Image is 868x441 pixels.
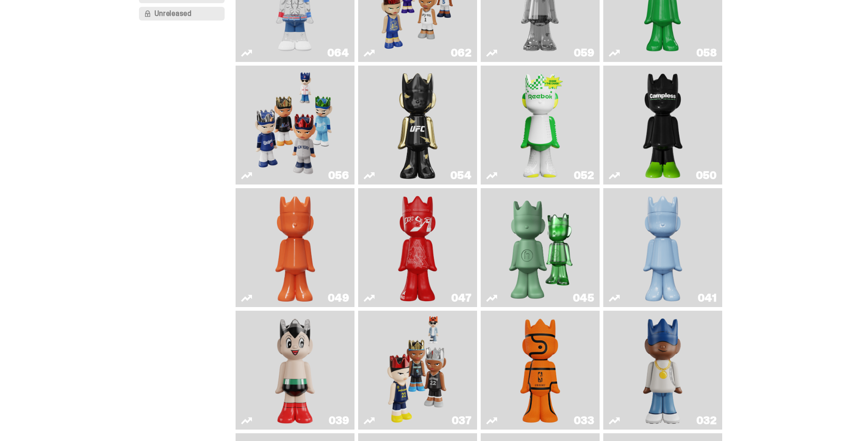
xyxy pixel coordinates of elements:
[154,10,191,17] span: Unreleased
[639,69,687,181] img: Campless
[241,192,349,303] a: Schrödinger's ghost: Orange Vibe
[386,314,449,426] img: Game Face (2024)
[516,69,565,181] img: Court Victory
[609,69,717,181] a: Campless
[696,415,717,426] div: 032
[574,47,594,58] div: 059
[609,314,717,426] a: Swingman
[502,192,579,303] img: Present
[486,192,594,303] a: Present
[327,47,349,58] div: 064
[574,415,594,426] div: 033
[271,192,319,303] img: Schrödinger's ghost: Orange Vibe
[639,192,687,303] img: Schrödinger's ghost: Winter Blue
[328,292,349,303] div: 049
[364,192,472,303] a: Skip
[486,314,594,426] a: Game Ball
[241,314,349,426] a: Astro Boy
[328,170,349,181] div: 056
[451,47,472,58] div: 062
[329,415,349,426] div: 039
[451,292,472,303] div: 047
[364,314,472,426] a: Game Face (2024)
[696,170,717,181] div: 050
[573,292,594,303] div: 045
[394,192,442,303] img: Skip
[452,415,472,426] div: 037
[139,7,225,21] button: Unreleased
[486,69,594,181] a: Court Victory
[632,314,694,426] img: Swingman
[394,69,442,181] img: Ruby
[574,170,594,181] div: 052
[241,69,349,181] a: Game Face (2025)
[609,192,717,303] a: Schrödinger's ghost: Winter Blue
[364,69,472,181] a: Ruby
[250,69,339,181] img: Game Face (2025)
[696,47,717,58] div: 058
[698,292,717,303] div: 041
[271,314,319,426] img: Astro Boy
[516,314,565,426] img: Game Ball
[450,170,472,181] div: 054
